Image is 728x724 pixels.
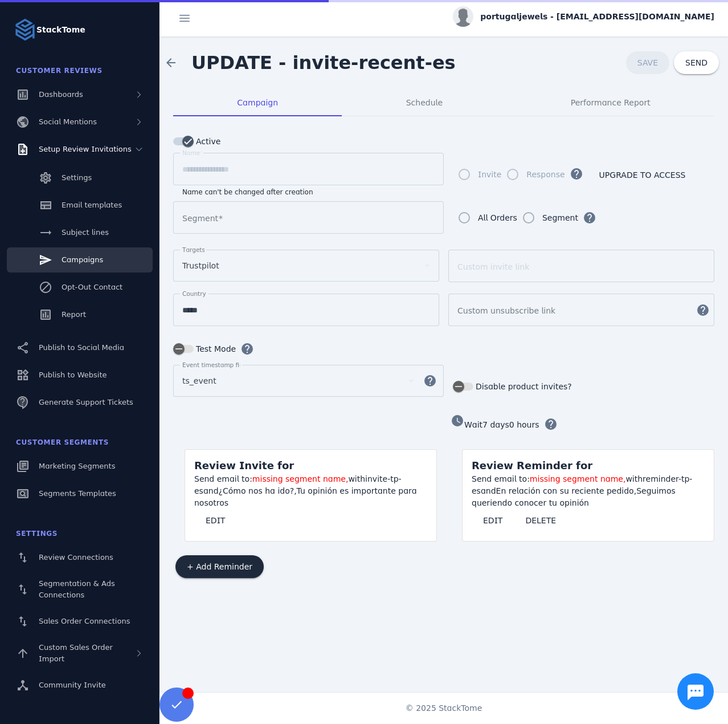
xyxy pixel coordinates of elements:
span: Send email to: [194,474,252,483]
span: 0 hours [509,420,539,429]
span: UPGRADE TO ACCESS [599,171,686,179]
mat-icon: help [416,374,444,388]
span: Custom Sales Order Import [39,643,113,663]
span: Setup Review Invitations [39,145,132,153]
button: UPGRADE TO ACCESS [588,164,697,186]
strong: StackTome [36,24,85,36]
a: Email templates [7,193,153,218]
span: EDIT [483,516,502,524]
span: with [625,474,643,483]
a: Publish to Social Media [7,335,153,360]
span: Email templates [62,201,122,209]
a: Community Invite [7,673,153,698]
a: Marketing Segments [7,454,153,479]
span: DELETE [525,516,556,524]
button: EDIT [472,509,514,532]
span: EDIT [206,516,225,524]
div: All Orders [478,211,517,225]
button: EDIT [194,509,236,532]
a: Segments Templates [7,481,153,506]
mat-label: Country [182,290,206,297]
span: Review Invite for [194,459,294,471]
label: Test Mode [194,342,236,356]
img: Logo image [14,18,36,41]
span: Subject lines [62,228,109,237]
mat-label: Custom unsubscribe link [457,306,555,315]
label: Invite [476,168,501,181]
span: Review Reminder for [472,459,592,471]
img: profile.jpg [453,6,473,27]
span: with [348,474,365,483]
span: Generate Support Tickets [39,398,133,406]
label: Disable product invites? [473,380,572,393]
label: Active [194,135,220,148]
a: Opt-Out Contact [7,275,153,300]
span: Customer Segments [16,438,109,446]
button: SEND [674,51,719,74]
mat-label: Custom invite link [457,262,529,271]
span: portugaljewels - [EMAIL_ADDRESS][DOMAIN_NAME] [480,11,714,23]
span: and [203,486,219,495]
a: Publish to Website [7,363,153,388]
span: Marketing Segments [39,462,115,470]
div: reminder-tp-es En relación con su reciente pedido,Seguimos queriendo conocer tu opinión [472,473,705,509]
button: DELETE [514,509,567,532]
a: Subject lines [7,220,153,245]
label: Segment [540,211,578,225]
span: + Add Reminder [187,563,252,571]
a: Settings [7,165,153,190]
span: © 2025 StackTome [406,702,482,714]
span: Customer Reviews [16,67,103,75]
span: Publish to Website [39,371,107,379]
a: Segmentation & Ads Connections [7,572,153,607]
mat-label: Segment [182,214,218,223]
mat-label: Event timestamp field [182,361,248,368]
span: ts_event [182,374,216,388]
span: and [481,486,496,495]
a: Campaigns [7,247,153,272]
span: Sales Order Connections [39,617,130,625]
span: Opt-Out Contact [62,283,122,291]
span: Segmentation & Ads Connections [39,579,115,599]
mat-label: Targets [182,246,205,253]
span: Review Connections [39,553,113,562]
mat-hint: Name can't be changed after creation [182,185,313,197]
span: missing segment name, [530,474,626,483]
button: + Add Reminder [175,555,264,578]
span: SEND [685,59,707,67]
span: Report [62,310,86,319]
mat-label: Name [182,149,200,156]
span: Community Invite [39,681,106,689]
span: Campaigns [62,255,103,264]
span: Segments Templates [39,489,116,498]
span: Campaign [237,99,278,107]
a: Report [7,302,153,327]
span: Publish to Social Media [39,343,124,352]
span: Settings [16,530,58,538]
span: Send email to: [472,474,530,483]
span: Social Mentions [39,117,97,126]
span: UPDATE - invite-recent-es [191,52,456,74]
a: Sales Order Connections [7,609,153,634]
span: Schedule [406,99,443,107]
a: Generate Support Tickets [7,390,153,415]
input: Segment [182,211,435,225]
span: Trustpilot [182,259,219,272]
span: Dashboards [39,90,83,99]
span: 7 days [482,420,509,429]
span: Settings [62,173,92,182]
span: missing segment name, [252,474,349,483]
button: portugaljewels - [EMAIL_ADDRESS][DOMAIN_NAME] [453,6,714,27]
input: Country [182,303,430,317]
mat-icon: watch_later [451,414,464,428]
span: Performance Report [571,99,651,107]
label: Response [524,168,565,181]
div: invite-tp-es ¿Cómo nos ha ido?,Tu opinión es importante para nosotros [194,473,427,509]
span: Wait [464,420,482,429]
a: Review Connections [7,545,153,570]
